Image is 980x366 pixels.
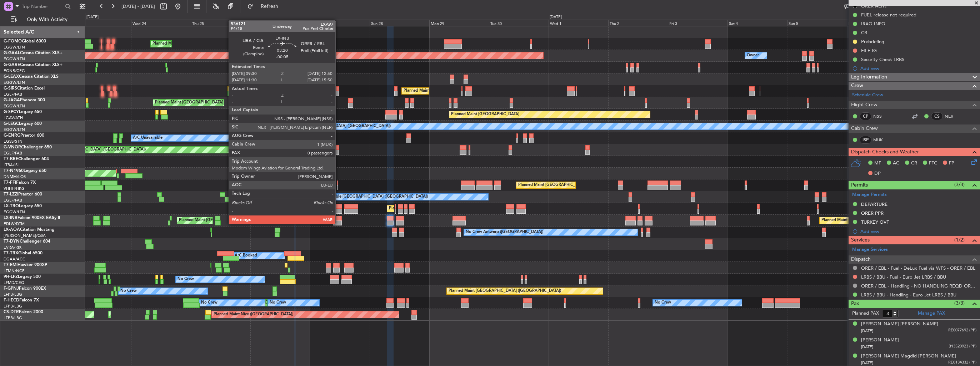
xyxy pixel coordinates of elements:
[948,360,976,366] span: RE0134332 (PP)
[133,133,162,143] div: A/C Unavailable
[861,265,975,271] a: ORER / EBL - Fuel - DeLux Fuel via WFS - ORER / EBL
[191,20,250,26] div: Thu 25
[787,20,847,26] div: Sun 5
[4,133,44,138] a: G-ENRGPraetor 600
[4,209,25,215] a: EGGW/LTN
[851,73,887,81] span: Leg Information
[131,20,191,26] div: Wed 24
[851,124,878,133] span: Cabin Crew
[4,256,25,262] a: DGAA/ACC
[918,310,945,317] a: Manage PAX
[4,162,20,168] a: LTBA/ISL
[4,275,18,279] span: 9H-LPZ
[4,169,46,173] a: T7-N1960Legacy 650
[747,50,759,61] div: Owner
[668,20,727,26] div: Fri 3
[4,239,50,244] a: T7-DYNChallenger 604
[861,3,886,9] div: ORER ALTN
[4,310,43,314] a: CS-DTRFalcon 2000
[4,86,45,91] a: G-SIRSCitation Excel
[861,337,899,344] div: [PERSON_NAME]
[155,97,267,108] div: Planned Maint [GEOGRAPHIC_DATA] ([GEOGRAPHIC_DATA])
[4,192,18,197] span: T7-LZZI
[4,45,25,50] a: EGGW/LTN
[4,157,18,161] span: T7-BRE
[4,286,46,291] a: F-GPNJFalcon 900EX
[4,186,25,191] a: VHHH/HKG
[860,65,976,71] div: Add new
[945,113,961,120] a: NER
[86,14,99,20] div: [DATE]
[121,3,155,10] span: [DATE] - [DATE]
[608,20,668,26] div: Thu 2
[860,112,871,120] div: CP
[4,228,20,232] span: LX-AOA
[954,181,965,188] span: (3/3)
[861,292,956,298] a: LRBS / BBU - Handling - Euro Jet LRBS / BBU
[4,63,20,67] span: G-GARE
[860,136,871,144] div: ISP
[4,56,25,62] a: EGGW/LTN
[4,181,36,185] a: T7-FFIFalcon 7X
[33,144,146,155] div: Planned Maint [GEOGRAPHIC_DATA] ([GEOGRAPHIC_DATA])
[861,344,873,350] span: [DATE]
[255,4,285,9] span: Refresh
[852,246,888,253] a: Manage Services
[861,30,867,36] div: CB
[949,344,976,350] span: B13520923 (PP)
[4,286,19,291] span: F-GPNJ
[214,309,293,320] div: Planned Maint Nice ([GEOGRAPHIC_DATA])
[4,239,20,244] span: T7-DYN
[4,228,55,232] a: LX-AOACitation Mustang
[22,1,63,12] input: Trip Number
[4,280,24,285] a: LFMD/CEQ
[4,115,23,121] a: LGAV/ATH
[518,180,631,190] div: Planned Maint [GEOGRAPHIC_DATA] ([GEOGRAPHIC_DATA])
[8,14,77,25] button: Only With Activity
[949,160,954,167] span: FP
[4,51,62,55] a: G-GAALCessna Citation XLS+
[861,210,884,216] div: ORER PPR
[861,39,884,45] div: Prebriefing
[250,20,310,26] div: Fri 26
[4,275,41,279] a: 9H-LPZLegacy 500
[179,215,291,226] div: Planned Maint [GEOGRAPHIC_DATA] ([GEOGRAPHIC_DATA])
[4,122,19,126] span: G-LEGC
[852,191,887,198] a: Manage Permits
[874,160,881,167] span: MF
[861,360,873,366] span: [DATE]
[4,145,52,149] a: G-VNORChallenger 650
[4,315,22,321] a: LFPB/LBG
[71,20,131,26] div: Tue 23
[861,21,885,27] div: IRAQ INFO
[4,122,42,126] a: G-LEGCLegacy 600
[4,251,42,255] a: T7-TRXGlobal 6500
[235,250,257,261] div: A/C Booked
[270,298,286,308] div: No Crew
[4,304,22,309] a: LFPB/LBG
[911,160,917,167] span: CR
[4,63,62,67] a: G-GARECessna Citation XLS+
[821,215,934,226] div: Planned Maint [GEOGRAPHIC_DATA] ([GEOGRAPHIC_DATA])
[929,160,937,167] span: FFC
[4,110,19,114] span: G-SPCY
[861,47,877,54] div: FILE IG
[4,157,49,161] a: T7-BREChallenger 604
[4,39,22,44] span: G-FOMO
[4,98,20,102] span: G-JAGA
[177,274,194,285] div: No Crew
[4,204,19,208] span: LX-TRO
[4,298,19,303] span: F-HECD
[201,298,217,308] div: No Crew
[120,286,137,296] div: No Crew
[860,228,976,234] div: Add new
[931,112,943,120] div: CS
[954,299,965,307] span: (3/3)
[110,309,147,320] div: Planned Maint Sofia
[4,92,22,97] a: EGLF/FAB
[4,204,42,208] a: LX-TROLegacy 650
[861,56,904,62] div: Security Check LRBS
[4,268,25,274] a: LFMN/NCE
[4,103,25,109] a: EGGW/LTN
[851,300,859,308] span: Pax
